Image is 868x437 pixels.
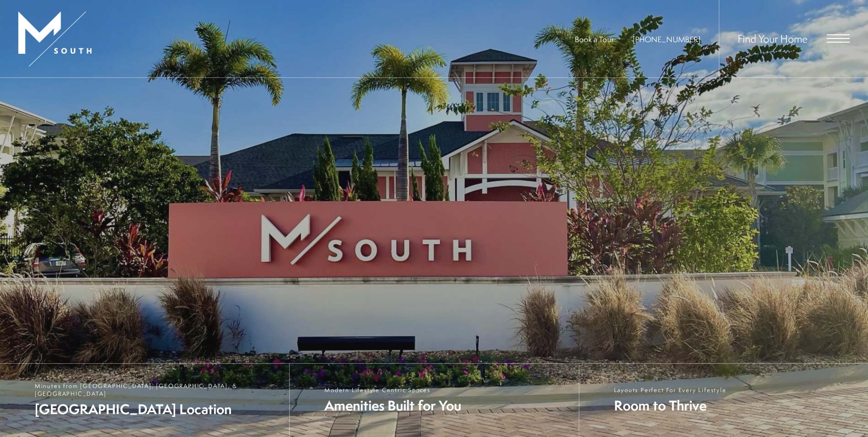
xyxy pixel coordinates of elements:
a: Book a Tour [575,34,614,44]
span: [PHONE_NUMBER] [633,34,701,44]
span: [GEOGRAPHIC_DATA] Location [35,400,280,419]
button: Open Menu [827,34,850,43]
span: Minutes from [GEOGRAPHIC_DATA], [GEOGRAPHIC_DATA], & [GEOGRAPHIC_DATA] [35,382,280,398]
a: Call Us at 813-570-8014 [633,34,701,44]
img: MSouth [18,11,92,66]
a: Find Your Home [738,31,808,46]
